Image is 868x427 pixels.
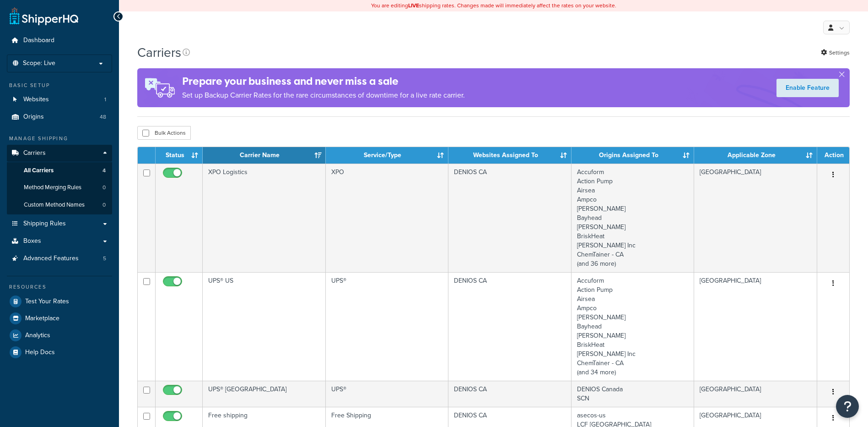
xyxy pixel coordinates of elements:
[571,272,695,381] td: Accuform Action Pump Airsea Ampco [PERSON_NAME] Bayhead [PERSON_NAME] BriskHeat [PERSON_NAME] Inc...
[7,162,112,179] li: All Carriers
[23,220,66,228] span: Shipping Rules
[7,91,112,108] li: Websites
[694,164,817,272] td: [GEOGRAPHIC_DATA]
[182,74,465,89] h4: Prepare your business and never miss a sale
[836,395,859,418] button: Open Resource Center
[7,283,112,291] div: Resources
[7,179,112,196] a: Method Merging Rules 0
[102,201,106,209] span: 0
[7,250,112,267] a: Advanced Features 5
[694,272,817,381] td: [GEOGRAPHIC_DATA]
[7,32,112,49] a: Dashboard
[7,344,112,361] a: Help Docs
[7,145,112,214] li: Carriers
[102,184,106,192] span: 0
[326,272,449,381] td: UPS®
[694,147,817,164] th: Applicable Zone: activate to sort column ascending
[776,79,839,97] a: Enable Feature
[203,164,326,272] td: XPO Logistics
[7,197,112,213] li: Custom Method Names
[25,349,55,356] span: Help Docs
[7,135,112,142] div: Manage Shipping
[326,164,449,272] td: XPO
[156,147,203,164] th: Status: activate to sort column ascending
[23,237,41,245] span: Boxes
[694,381,817,407] td: [GEOGRAPHIC_DATA]
[23,60,55,67] span: Scope: Live
[448,381,571,407] td: DENIOS CA
[25,315,59,323] span: Marketplace
[7,145,112,162] a: Carriers
[571,147,695,164] th: Origins Assigned To: activate to sort column ascending
[203,147,326,164] th: Carrier Name: activate to sort column ascending
[817,147,849,164] th: Action
[7,179,112,196] li: Method Merging Rules
[326,147,449,164] th: Service/Type: activate to sort column ascending
[448,272,571,381] td: DENIOS CA
[7,197,112,213] a: Custom Method Names 0
[571,164,695,272] td: Accuform Action Pump Airsea Ampco [PERSON_NAME] Bayhead [PERSON_NAME] BriskHeat [PERSON_NAME] Inc...
[25,298,69,306] span: Test Your Rates
[7,215,112,232] a: Shipping Rules
[448,164,571,272] td: DENIOS CA
[23,255,79,263] span: Advanced Features
[102,167,106,175] span: 4
[182,89,465,102] p: Set up Backup Carrier Rates for the rare circumstances of downtime for a live rate carrier.
[137,44,181,61] h1: Carriers
[24,201,85,209] span: Custom Method Names
[7,109,112,126] li: Origins
[571,381,695,407] td: DENIOS Canada SCN
[326,381,449,407] td: UPS®
[23,96,49,104] span: Websites
[7,82,112,89] div: Basic Setup
[7,233,112,250] a: Boxes
[24,167,54,175] span: All Carriers
[7,109,112,126] a: Origins 48
[23,37,54,44] span: Dashboard
[23,149,46,157] span: Carriers
[103,255,106,263] span: 5
[100,113,106,121] span: 48
[104,96,106,104] span: 1
[10,7,78,25] a: ShipperHQ Home
[448,147,571,164] th: Websites Assigned To: activate to sort column ascending
[821,46,850,59] a: Settings
[408,1,419,10] b: LIVE
[7,327,112,344] a: Analytics
[25,332,50,339] span: Analytics
[7,310,112,327] a: Marketplace
[7,250,112,267] li: Advanced Features
[7,91,112,108] a: Websites 1
[24,184,81,192] span: Method Merging Rules
[7,293,112,310] a: Test Your Rates
[7,162,112,179] a: All Carriers 4
[23,113,44,121] span: Origins
[203,381,326,407] td: UPS® [GEOGRAPHIC_DATA]
[137,126,191,140] button: Bulk Actions
[203,272,326,381] td: UPS® US
[137,68,182,107] img: ad-rules-rateshop-fe6ec290ccb7230408bd80ed9643f0289d75e0ffd9eb532fc0e269fcd187b520.png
